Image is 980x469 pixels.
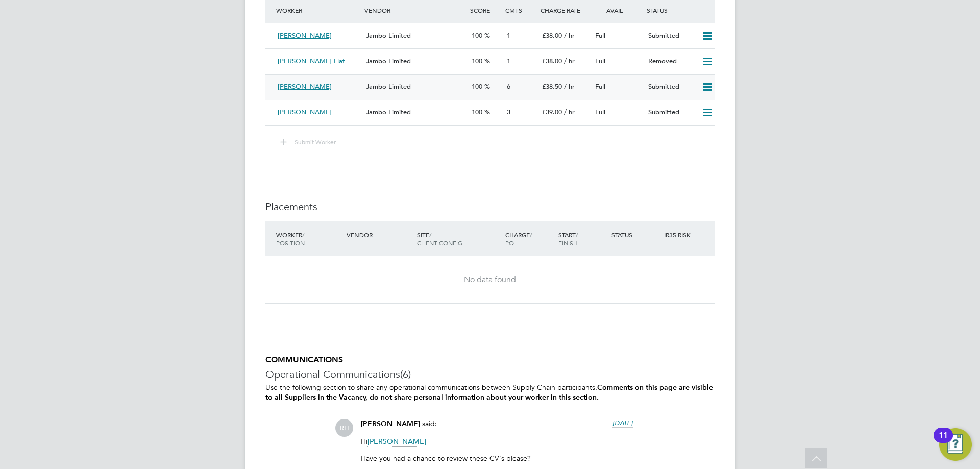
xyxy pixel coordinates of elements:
[367,437,426,447] span: [PERSON_NAME]
[542,31,562,40] span: £38.00
[366,82,411,91] span: Jambo Limited
[507,31,510,40] span: 1
[505,231,532,247] span: / PO
[644,28,697,44] div: Submitted
[472,31,482,40] span: 100
[939,428,972,461] button: Open Resource Center, 11 new notifications
[644,104,697,121] div: Submitted
[344,226,414,244] div: Vendor
[939,435,948,449] div: 11
[507,57,510,65] span: 1
[644,53,697,70] div: Removed
[542,82,562,91] span: £38.50
[265,200,715,213] h3: Placements
[295,138,336,146] span: Submit Worker
[278,57,345,65] span: [PERSON_NAME] Flat
[564,57,575,65] span: / hr
[417,231,462,247] span: / Client Config
[422,419,437,428] span: said:
[362,1,468,19] div: Vendor
[595,82,605,91] span: Full
[644,79,697,95] div: Submitted
[276,231,305,247] span: / Position
[274,1,362,19] div: Worker
[265,367,715,381] h3: Operational Communications
[542,108,562,116] span: £39.00
[335,419,353,437] span: RH
[265,355,715,365] h5: COMMUNICATIONS
[366,31,411,40] span: Jambo Limited
[595,57,605,65] span: Full
[278,82,332,91] span: [PERSON_NAME]
[265,383,713,402] b: Comments on this page are visible to all Suppliers in the Vacancy, do not share personal informat...
[361,454,633,463] p: Have you had a chance to review these CV's please?
[595,31,605,40] span: Full
[538,1,591,19] div: Charge Rate
[414,226,503,252] div: Site
[507,108,510,116] span: 3
[591,1,644,19] div: Avail
[400,367,411,381] span: (6)
[273,136,344,149] button: Submit Worker
[361,437,633,446] p: Hi
[278,31,332,40] span: [PERSON_NAME]
[366,108,411,116] span: Jambo Limited
[278,108,332,116] span: [PERSON_NAME]
[612,418,633,427] span: [DATE]
[503,1,538,19] div: Cmts
[556,226,609,252] div: Start
[564,82,575,91] span: / hr
[503,226,556,252] div: Charge
[507,82,510,91] span: 6
[564,31,575,40] span: / hr
[595,108,605,116] span: Full
[468,1,503,19] div: Score
[609,226,662,244] div: Status
[361,419,420,428] span: [PERSON_NAME]
[661,226,697,244] div: IR35 Risk
[276,275,704,285] div: No data found
[472,82,482,91] span: 100
[366,57,411,65] span: Jambo Limited
[265,383,715,402] p: Use the following section to share any operational communications between Supply Chain participants.
[644,1,715,19] div: Status
[274,226,344,252] div: Worker
[472,108,482,116] span: 100
[558,231,578,247] span: / Finish
[542,57,562,65] span: £38.00
[472,57,482,65] span: 100
[564,108,575,116] span: / hr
